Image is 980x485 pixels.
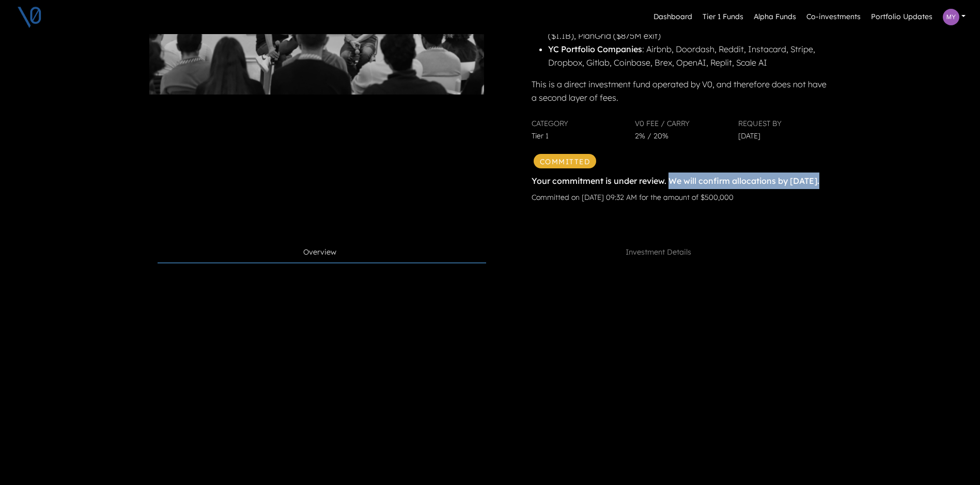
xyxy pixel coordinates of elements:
[802,7,865,27] a: Co-investments
[635,119,690,128] span: V0 Fee / Carry
[548,42,829,69] li: : Airbnb, Doordash, Reddit, Instacard, Stripe, Dropbox, Gitlab, Coinbase, Brex, OpenAI, Replit, S...
[738,131,760,140] span: [DATE]
[626,247,691,258] span: Investment Details
[943,9,959,25] img: Profile
[534,154,597,168] span: Committed
[867,7,937,27] a: Portfolio Updates
[698,7,748,27] a: Tier 1 Funds
[532,77,829,104] p: This is a direct investment fund operated by V0, and therefore does not have a second layer of fees.
[17,4,42,30] img: V0 logo
[548,44,642,54] strong: YC Portfolio Companies
[532,131,549,140] span: Tier 1
[738,119,782,128] span: Request By
[532,189,829,206] div: Committed on [DATE] 09:32 AM for the amount of $500,000
[750,7,800,27] a: Alpha Funds
[532,119,568,128] span: Category
[532,173,829,206] div: Your commitment is under review. We will confirm allocations by [DATE] .
[635,131,668,140] span: 2% / 20%
[649,7,696,27] a: Dashboard
[303,247,336,258] span: Overview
